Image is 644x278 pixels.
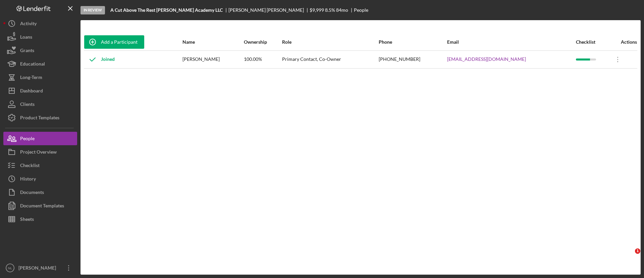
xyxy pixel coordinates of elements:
iframe: Intercom live chat [621,248,637,265]
button: Long-Term [3,71,77,84]
div: People [20,132,35,147]
button: Document Templates [3,199,77,212]
div: Name [182,39,243,45]
span: 1 [635,248,640,254]
div: Joined [84,51,115,68]
span: $9,999 [310,7,324,13]
div: 100.00% [244,51,282,68]
button: Checklist [3,159,77,172]
div: Add a Participant [101,35,138,49]
div: Primary Contact, Co-Owner [282,51,378,68]
div: People [354,7,368,13]
div: History [20,172,36,187]
text: NL [8,266,12,270]
div: [PHONE_NUMBER] [379,51,446,68]
div: Loans [20,30,32,45]
button: Project Overview [3,145,77,159]
div: Sheets [20,212,34,228]
button: History [3,172,77,186]
div: Phone [379,39,446,45]
div: Email [447,39,575,45]
div: Documents [20,186,44,201]
button: People [3,132,77,145]
div: Activity [20,17,37,32]
button: Add a Participant [84,35,144,49]
button: Activity [3,17,77,30]
div: [PERSON_NAME] [PERSON_NAME] [228,7,310,13]
button: Product Templates [3,111,77,124]
button: NL[PERSON_NAME] [3,261,77,275]
a: [EMAIL_ADDRESS][DOMAIN_NAME] [447,56,526,62]
b: A Cut Above The Rest [PERSON_NAME] Academy LLC [110,7,223,13]
div: [PERSON_NAME] [17,261,60,276]
div: 8.5 % [325,7,335,13]
div: [PERSON_NAME] [182,51,243,68]
div: Actions [609,39,637,45]
div: Educational [20,57,45,72]
button: Grants [3,44,77,57]
div: Dashboard [20,84,43,99]
div: Ownership [244,39,282,45]
button: Sheets [3,212,77,226]
div: Role [282,39,378,45]
button: Loans [3,30,77,44]
div: Document Templates [20,199,64,214]
div: Clients [20,97,35,113]
div: Product Templates [20,111,59,126]
div: Grants [20,44,34,59]
div: 84 mo [336,7,348,13]
button: Clients [3,97,77,111]
div: Long-Term [20,71,42,86]
div: Project Overview [20,145,57,160]
button: Educational [3,57,77,71]
div: Checklist [20,159,40,174]
button: Dashboard [3,84,77,97]
div: In Review [80,6,105,14]
button: Documents [3,186,77,199]
div: Checklist [576,39,609,45]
